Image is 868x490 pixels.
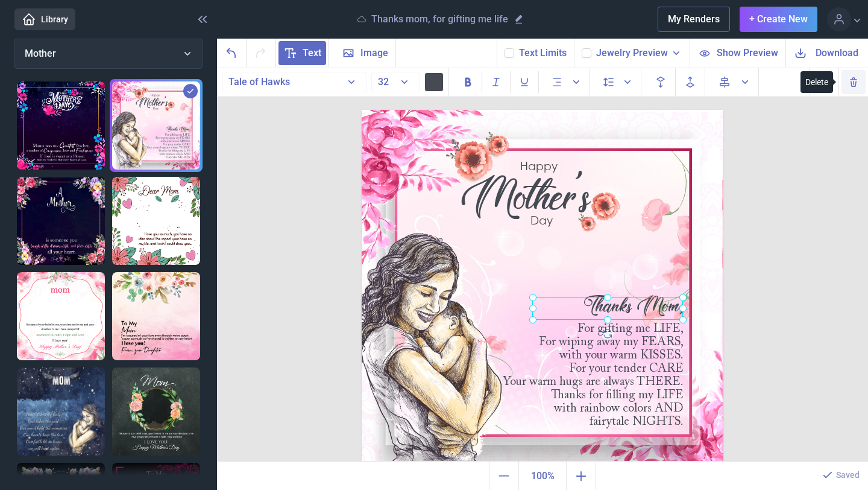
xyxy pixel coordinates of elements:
button: Italic [482,71,511,93]
div: Day [466,214,617,237]
img: Thanks mom, for gifting me life [112,81,200,170]
p: Thanks mom, for gifting me life [371,13,508,25]
button: My Renders [658,7,730,32]
button: Show Preview [690,39,785,67]
span: Image [360,46,388,60]
span: Text [303,46,321,60]
button: Redo [247,39,276,67]
button: 32 [371,72,420,92]
span: Jewelry Preview [596,46,668,60]
span: Mother [25,48,56,59]
button: Delete [838,68,868,96]
button: Copy [809,68,838,96]
span: Tale of Hawks [228,76,290,87]
button: Zoom out [489,462,518,490]
span: Show Preview [717,46,778,60]
span: Download [816,46,858,60]
span: 100% [521,464,564,488]
button: Download [785,39,868,67]
button: Underline [511,71,539,93]
button: Forwards [676,68,705,97]
img: Mothers Day [112,367,200,456]
button: Align to page [710,68,759,97]
div: For gifting me LIFE, For wiping away my FEARS, with your warm KISSES. For your tender CARE Your w... [491,322,684,431]
button: Image [329,39,396,67]
img: Mother is someone you laugh with [17,177,105,265]
a: Library [14,8,75,30]
img: Dear Mom I love you so much [112,177,200,265]
button: Actual size [518,462,567,490]
button: Text Limits [519,46,567,60]
button: Backwards [646,68,676,97]
button: Spacing [595,69,641,95]
img: Message Card Mother day [17,272,105,360]
img: Mom - I'm assured of your love [112,272,200,360]
button: Alignment [544,69,590,95]
button: Tale of Hawks [222,72,366,92]
div: Mother's [446,178,603,225]
img: We will meet again [17,367,105,456]
span: 32 [378,76,389,87]
div: Happy [464,160,614,183]
button: + Create New [740,7,817,32]
img: Mama was my greatest teacher [17,81,105,170]
button: Jewelry Preview [596,46,682,60]
button: Mother [14,39,203,69]
button: Undo [217,39,247,67]
img: b003.jpg [362,110,723,472]
button: Bold [454,71,482,93]
button: Zoom in [567,462,596,490]
p: Saved [836,469,860,481]
button: Text [276,39,329,67]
